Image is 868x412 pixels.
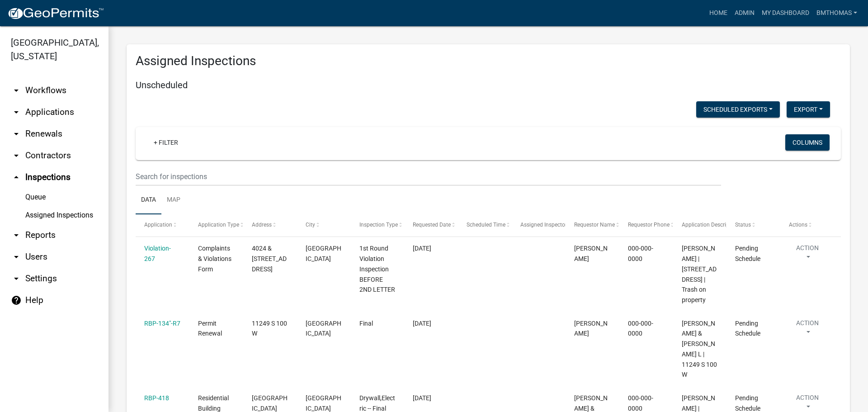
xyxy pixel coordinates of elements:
[735,245,760,262] span: Pending Schedule
[673,214,726,236] datatable-header-cell: Application Description
[789,243,826,266] button: Action
[682,320,717,379] span: KEITH, JOHN D & JONI L | 11249 S 100 W
[11,107,22,118] i: arrow_drop_down
[813,5,861,22] a: bmthomas
[306,320,341,337] span: Bunker Hill
[189,214,243,236] datatable-header-cell: Application Type
[136,80,841,90] h5: Unscheduled
[144,245,171,262] a: Violation-267
[735,394,760,412] span: Pending Schedule
[144,394,169,402] a: RBP-418
[706,5,731,22] a: Home
[136,53,841,69] h3: Assigned Inspections
[758,5,813,22] a: My Dashboard
[243,214,297,236] datatable-header-cell: Address
[404,214,458,236] datatable-header-cell: Requested Date
[520,222,567,228] span: Assigned Inspector
[628,320,653,337] span: 000-000-0000
[11,273,22,284] i: arrow_drop_down
[458,214,512,236] datatable-header-cell: Scheduled Time
[359,320,373,327] span: Final
[574,245,608,262] span: Megan Mongosa
[306,245,341,262] span: MEXICO
[198,245,231,273] span: Complaints & Violations Form
[144,320,180,327] a: RBP-134"-R7
[512,214,566,236] datatable-header-cell: Assigned Inspector
[413,394,431,402] span: 08/28/2025
[619,214,673,236] datatable-header-cell: Requestor Phone
[731,5,758,22] a: Admin
[696,101,780,118] button: Scheduled Exports
[252,320,287,337] span: 11249 S 100 W
[735,222,751,228] span: Status
[252,245,287,273] span: 4024 & 4032 N WATER ST
[306,222,315,228] span: City
[359,222,398,228] span: Inspection Type
[146,134,185,151] a: + Filter
[11,251,22,262] i: arrow_drop_down
[785,134,830,151] button: Columns
[198,320,222,337] span: Permit Renewal
[11,128,22,139] i: arrow_drop_down
[11,295,22,306] i: help
[11,230,22,241] i: arrow_drop_down
[11,85,22,96] i: arrow_drop_down
[682,245,717,303] span: Cooper, Jerry L Sr | 4024 & 4032 N WATER ST | Trash on property
[144,222,172,228] span: Application
[413,222,451,228] span: Requested Date
[566,214,619,236] datatable-header-cell: Requestor Name
[789,318,826,341] button: Action
[413,245,431,252] span: 11/27/2023
[297,214,351,236] datatable-header-cell: City
[359,245,395,293] span: 1st Round Violation Inspection BEFORE 2ND LETTER
[350,214,404,236] datatable-header-cell: Inspection Type
[136,167,721,186] input: Search for inspections
[726,214,780,236] datatable-header-cell: Status
[789,222,807,228] span: Actions
[306,394,341,412] span: PERU
[787,101,830,118] button: Export
[780,214,834,236] datatable-header-cell: Actions
[682,222,739,228] span: Application Description
[11,172,22,183] i: arrow_drop_up
[628,222,670,228] span: Requestor Phone
[252,222,272,228] span: Address
[628,394,653,412] span: 000-000-0000
[136,186,161,215] a: Data
[413,320,431,327] span: 06/17/2025
[11,150,22,161] i: arrow_drop_down
[574,222,615,228] span: Requestor Name
[136,214,189,236] datatable-header-cell: Application
[628,245,653,262] span: 000-000-0000
[198,222,239,228] span: Application Type
[574,320,608,337] span: Corey
[735,320,760,337] span: Pending Schedule
[467,222,505,228] span: Scheduled Time
[161,186,186,215] a: Map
